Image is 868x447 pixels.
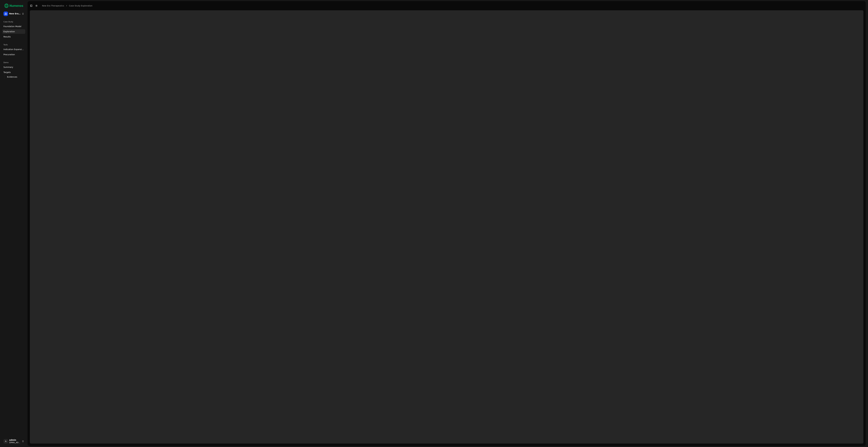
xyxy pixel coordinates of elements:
a: Foundation Model [2,24,25,29]
a: Exploration [2,29,25,34]
button: Toggle Sidebar [29,4,33,8]
a: Targets [2,70,25,75]
a: Case Study Exploration [69,4,92,7]
span: Evidences [7,75,17,78]
button: New Era Therapeutics [2,10,25,17]
span: New Era Therapeutics [9,12,21,15]
span: Precuration [3,53,15,56]
div: Demo [2,60,25,65]
button: Aadmin[EMAIL_ADDRESS] [2,438,25,445]
a: Evidences [6,75,22,79]
a: Results [2,34,25,39]
span: Summary [3,66,13,69]
div: Tools [2,42,25,47]
span: Exploration [3,30,15,33]
span: Indication Expansion [3,48,24,51]
a: Indication Expansion [2,47,25,52]
span: Results [3,35,11,38]
img: Numenos [2,2,25,9]
span: A [3,439,8,444]
a: Precuration [2,52,25,57]
div: Case Study [2,20,25,24]
span: admin [9,439,21,441]
span: Foundation Model [3,25,21,28]
nav: breadcrumb [42,4,92,7]
span: [EMAIL_ADDRESS] [9,441,21,444]
a: New Era Therapeutics [42,4,64,7]
button: Toggle Dark Mode [34,4,38,8]
span: Targets [3,71,11,74]
a: Summary [2,65,25,69]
